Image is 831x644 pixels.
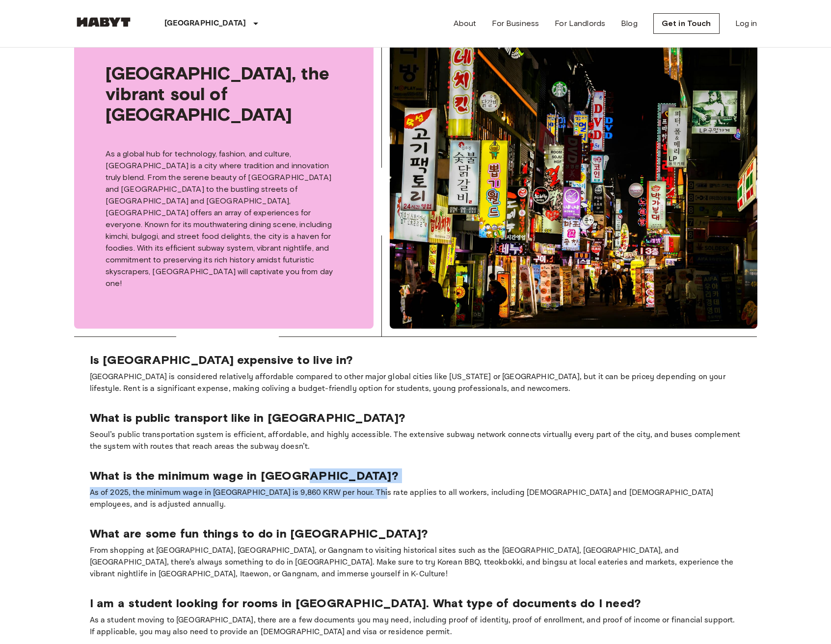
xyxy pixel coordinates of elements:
[90,545,742,580] p: From shopping at [GEOGRAPHIC_DATA], [GEOGRAPHIC_DATA], or Gangnam to visiting historical sites su...
[90,468,742,483] p: What is the minimum wage in [GEOGRAPHIC_DATA]?
[90,353,742,367] p: Is [GEOGRAPHIC_DATA] expensive to live in?
[90,487,742,511] p: As of 2025, the minimum wage in [GEOGRAPHIC_DATA] is 9,860 KRW per hour. This rate applies to all...
[106,63,342,125] span: [GEOGRAPHIC_DATA], the vibrant soul of [GEOGRAPHIC_DATA]
[164,18,246,29] p: [GEOGRAPHIC_DATA]
[454,18,477,29] a: About
[106,148,342,289] p: As a global hub for technology, fashion, and culture, [GEOGRAPHIC_DATA] is a city where tradition...
[90,371,742,395] p: [GEOGRAPHIC_DATA] is considered relatively affordable compared to other major global cities like ...
[555,18,605,29] a: For Landlords
[90,411,742,425] p: What is public transport like in [GEOGRAPHIC_DATA]?
[90,526,742,541] p: What are some fun things to do in [GEOGRAPHIC_DATA]?
[90,596,742,611] p: I am a student looking for rooms in [GEOGRAPHIC_DATA]. What type of documents do I need?
[90,615,742,638] p: As a student moving to [GEOGRAPHIC_DATA], there are a few documents you may need, including proof...
[90,429,742,453] p: Seoul’s public transportation system is efficient, affordable, and highly accessible. The extensi...
[492,18,539,29] a: For Business
[74,17,133,27] img: Habyt
[653,13,720,34] a: Get in Touch
[621,18,638,29] a: Blog
[390,7,758,329] img: Seoul, the vibrant soul of South Korea
[735,18,757,29] a: Log in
